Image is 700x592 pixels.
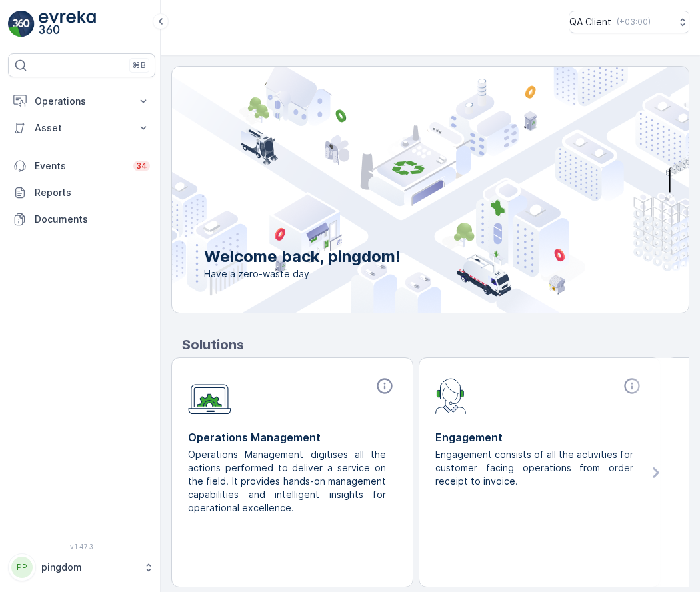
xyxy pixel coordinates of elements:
p: ( +03:00 ) [617,17,651,27]
p: Reports [35,186,150,199]
p: Engagement [435,429,644,445]
button: Operations [8,88,155,115]
a: Events34 [8,153,155,179]
p: Engagement consists of all the activities for customer facing operations from order receipt to in... [435,448,633,488]
button: QA Client(+03:00) [569,11,689,33]
a: Reports [8,179,155,206]
p: Solutions [182,335,689,355]
p: ⌘B [133,60,146,71]
p: Documents [35,213,150,226]
p: 34 [136,161,147,171]
div: PP [11,557,33,578]
img: city illustration [112,67,689,313]
p: Operations Management [188,429,397,445]
button: Asset [8,115,155,141]
p: Operations [35,95,129,108]
p: Events [35,159,125,173]
img: logo [8,11,35,37]
p: QA Client [569,15,611,29]
p: pingdom [41,561,137,574]
p: Welcome back, pingdom! [204,246,401,267]
span: Have a zero-waste day [204,267,401,281]
img: module-icon [435,377,467,414]
p: Asset [35,121,129,135]
img: logo_light-DOdMpM7g.png [39,11,96,37]
p: Operations Management digitises all the actions performed to deliver a service on the field. It p... [188,448,386,515]
img: module-icon [188,377,231,415]
button: PPpingdom [8,553,155,581]
span: v 1.47.3 [8,543,155,551]
a: Documents [8,206,155,233]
